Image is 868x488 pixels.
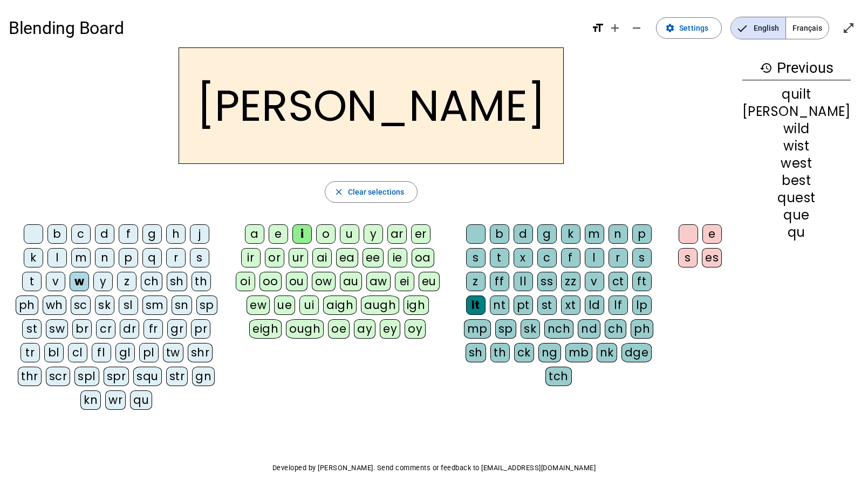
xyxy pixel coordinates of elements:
[172,295,192,315] div: sn
[46,272,65,291] div: v
[760,61,773,74] mat-icon: history
[340,272,362,291] div: au
[537,272,557,291] div: ss
[130,390,152,410] div: qu
[74,367,99,386] div: spl
[514,248,533,267] div: x
[46,367,71,386] div: scr
[119,295,138,315] div: sl
[537,248,557,267] div: c
[632,248,652,267] div: s
[44,343,64,362] div: bl
[466,248,486,267] div: s
[22,272,42,291] div: t
[490,248,509,267] div: t
[119,224,138,244] div: f
[20,343,40,362] div: tr
[18,367,42,386] div: thr
[742,105,851,118] div: [PERSON_NAME]
[80,390,101,410] div: kn
[742,140,851,153] div: wist
[236,272,255,291] div: oi
[312,248,332,267] div: ai
[247,295,270,315] div: ew
[139,343,159,362] div: pl
[292,224,312,244] div: i
[141,272,162,291] div: ch
[514,224,533,244] div: d
[656,17,722,39] button: Settings
[585,224,604,244] div: m
[419,272,440,291] div: eu
[464,319,491,339] div: mp
[842,22,855,35] mat-icon: open_in_full
[133,367,162,386] div: squ
[742,174,851,187] div: best
[71,248,91,267] div: m
[286,272,307,291] div: ou
[16,295,38,315] div: ph
[786,17,829,39] span: Français
[143,319,163,339] div: fr
[190,224,209,244] div: j
[466,295,486,315] div: lt
[328,319,350,339] div: oe
[609,248,628,267] div: r
[395,272,414,291] div: ei
[72,319,92,339] div: br
[192,272,211,291] div: th
[71,295,91,315] div: sc
[585,295,604,315] div: ld
[578,319,600,339] div: nd
[325,181,418,203] button: Clear selections
[43,295,66,315] div: wh
[730,17,829,39] mat-button-toggle-group: Language selection
[196,295,217,315] div: sp
[631,319,653,339] div: ph
[71,224,91,244] div: c
[702,248,722,267] div: es
[241,248,261,267] div: ir
[604,17,626,39] button: Increase font size
[348,185,405,198] span: Clear selections
[249,319,282,339] div: eigh
[490,224,509,244] div: b
[95,224,114,244] div: d
[9,462,859,475] p: Developed by [PERSON_NAME]. Send comments or feedback to [EMAIL_ADDRESS][DOMAIN_NAME]
[538,343,561,362] div: ng
[334,187,344,197] mat-icon: close
[167,272,187,291] div: sh
[115,343,135,362] div: gl
[742,56,851,80] h3: Previous
[585,248,604,267] div: l
[412,248,434,267] div: oa
[299,295,319,315] div: ui
[142,224,162,244] div: g
[366,272,391,291] div: aw
[387,224,407,244] div: ar
[46,319,68,339] div: sw
[47,224,67,244] div: b
[537,295,557,315] div: st
[93,272,113,291] div: y
[70,272,89,291] div: w
[166,224,186,244] div: h
[632,224,652,244] div: p
[514,343,534,362] div: ck
[537,224,557,244] div: g
[312,272,336,291] div: ow
[191,319,210,339] div: pr
[9,11,583,45] h1: Blending Board
[514,272,533,291] div: ll
[545,367,572,386] div: tch
[544,319,574,339] div: nch
[742,157,851,170] div: west
[68,343,87,362] div: cl
[92,343,111,362] div: fl
[405,319,426,339] div: oy
[561,295,580,315] div: xt
[632,272,652,291] div: ft
[47,248,67,267] div: l
[411,224,430,244] div: er
[609,22,621,35] mat-icon: add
